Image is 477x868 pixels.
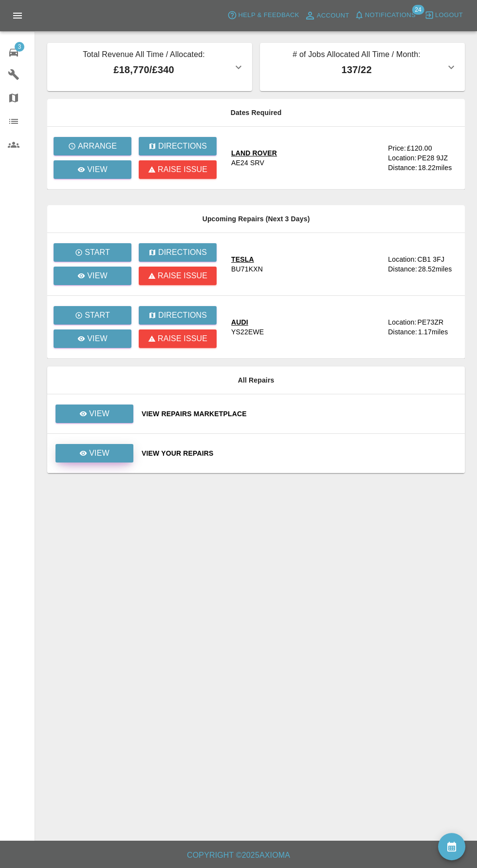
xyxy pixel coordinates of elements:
a: Location:PE73ZRDistance:1.17miles [388,317,457,337]
button: # of Jobs Allocated All Time / Month:137/22 [260,43,465,91]
div: 18.22 miles [418,163,457,173]
a: View Your Repairs [142,448,457,458]
a: View Repairs Marketplace [142,409,457,419]
a: Location:CB1 3FJDistance:28.52miles [388,254,457,274]
button: Raise issue [139,160,217,179]
span: Account [317,10,349,21]
p: View [89,408,110,420]
p: # of Jobs Allocated All Time / Month: [268,49,445,62]
p: Start [85,309,110,321]
div: Location: [388,153,416,163]
p: View [87,164,108,175]
a: View [55,449,134,457]
div: 28.52 miles [418,264,457,274]
div: TESLA [231,254,263,264]
button: Arrange [54,137,131,155]
button: Open drawer [6,4,29,27]
div: 1.17 miles [418,327,457,337]
a: View [55,409,134,417]
div: Distance: [388,163,417,173]
div: Distance: [388,327,417,337]
button: Start [54,243,131,262]
p: Raise issue [158,270,207,282]
p: View [87,270,108,282]
div: AUDI [231,317,264,327]
a: View [55,405,133,423]
button: Logout [422,8,465,23]
button: availability [438,833,465,860]
div: CB1 3FJ [417,254,444,264]
p: Arrange [78,140,117,152]
p: £18,770 / £340 [55,62,233,77]
span: 24 [412,5,424,15]
a: LAND ROVERAE24 SRV [231,148,380,168]
p: View [87,333,108,345]
a: View [54,267,131,285]
span: Notifications [365,10,416,21]
a: Price:£120.00Location:PE28 9JZDistance:18.22miles [388,143,457,173]
p: Raise issue [158,333,207,345]
p: Directions [158,309,207,321]
p: Directions [158,140,207,152]
div: PE73ZR [417,317,443,327]
a: AUDIYS22EWE [231,317,380,337]
a: View [54,160,131,179]
p: Start [85,247,110,258]
span: Help & Feedback [238,10,299,21]
div: Location: [388,317,416,327]
div: BU71KXN [231,264,263,274]
p: View [89,447,110,459]
a: Account [302,8,352,23]
h6: Copyright © 2025 Axioma [8,849,469,862]
button: Raise issue [139,329,217,348]
p: Total Revenue All Time / Allocated: [55,49,233,62]
p: 137 / 22 [268,62,445,77]
a: TESLABU71KXN [231,254,380,274]
button: Raise issue [139,267,217,285]
div: Location: [388,254,416,264]
button: Total Revenue All Time / Allocated:£18,770/£340 [47,43,252,91]
th: All Repairs [47,366,465,394]
div: AE24 SRV [231,158,264,168]
button: Directions [139,137,217,155]
button: Start [54,306,131,325]
div: PE28 9JZ [417,153,448,163]
p: Raise issue [158,164,207,175]
a: View [55,444,133,463]
button: Directions [139,243,217,262]
button: Notifications [352,8,418,23]
div: £120.00 [407,143,432,153]
button: Directions [139,306,217,325]
th: Dates Required [47,99,465,127]
span: 3 [15,42,24,52]
div: Price: [388,143,406,153]
th: Upcoming Repairs (Next 3 Days) [47,205,465,233]
div: YS22EWE [231,327,264,337]
div: Distance: [388,264,417,274]
a: View [54,329,131,348]
span: Logout [435,10,463,21]
button: Help & Feedback [225,8,301,23]
p: Directions [158,247,207,258]
div: LAND ROVER [231,148,277,158]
